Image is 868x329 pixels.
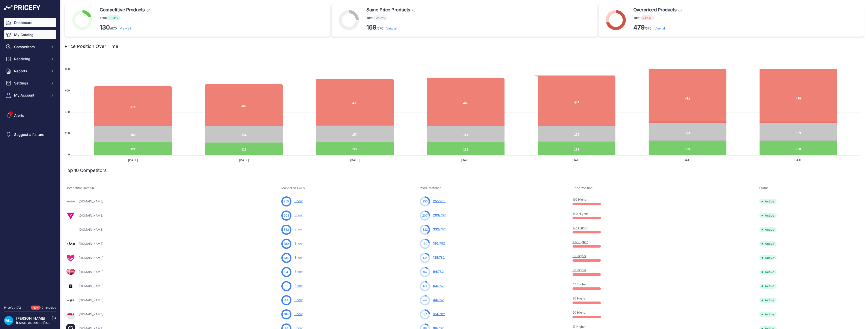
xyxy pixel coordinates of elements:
[573,296,587,300] a: 30 Higher
[433,284,444,288] a: 63/782
[683,159,692,162] tspan: [DATE]
[433,270,444,274] a: 94/782
[422,312,427,317] span: 184
[14,44,47,49] span: Competitors
[79,228,103,231] a: [DOMAIN_NAME]
[433,213,446,217] a: 203/782
[284,256,289,260] span: 135
[79,312,103,316] a: [DOMAIN_NAME]
[4,42,56,51] button: Competitors
[386,26,397,30] a: View all
[4,18,56,300] nav: Sidebar
[420,186,442,190] span: Prod. Matched
[433,312,445,316] a: 184/782
[4,54,56,64] button: Repricing
[42,306,56,309] a: Changelog
[239,159,249,162] tspan: [DATE]
[294,242,303,245] a: Show
[759,199,777,204] span: Active
[4,79,56,88] button: Settings
[284,227,289,232] span: 332
[4,130,56,139] a: Suggest a feature
[573,240,588,244] a: 102 Higher
[573,282,587,286] a: 44 Higher
[16,321,69,325] a: [EMAIL_ADDRESS][DOMAIN_NAME]
[433,298,437,302] span: 44
[65,110,70,113] tspan: 400
[433,199,439,203] span: 255
[4,18,56,27] a: Dashboard
[284,213,289,218] span: 203
[759,186,769,190] span: Status
[573,186,592,190] span: Price Position
[433,242,438,245] span: 180
[572,159,581,162] tspan: [DATE]
[759,255,777,260] span: Active
[100,15,150,20] p: Total
[79,256,103,260] a: [DOMAIN_NAME]
[294,256,303,259] a: Show
[100,23,150,32] p: /670
[759,213,777,218] span: Active
[422,199,428,204] span: 255
[4,91,56,100] button: My Account
[128,159,138,162] tspan: [DATE]
[759,312,777,317] span: Active
[294,213,303,217] a: Show
[633,24,645,31] strong: 479
[79,242,103,246] a: [DOMAIN_NAME]
[759,241,777,246] span: Active
[433,242,445,245] a: 180/782
[422,242,427,246] span: 180
[120,26,131,30] a: View all
[573,325,586,328] a: 17 Higher
[4,30,56,39] a: My Catalog
[433,256,438,259] span: 135
[794,159,803,162] tspan: [DATE]
[422,227,428,232] span: 332
[66,186,94,190] span: Competitor Domain
[65,89,70,92] tspan: 600
[31,306,41,310] span: New
[285,284,288,288] span: 63
[759,227,777,232] span: Active
[65,43,118,50] h2: Price Position Over Time
[79,199,103,203] a: [DOMAIN_NAME]
[14,93,47,98] span: My Account
[423,284,427,288] span: 63
[759,298,777,303] span: Active
[284,298,288,303] span: 44
[366,6,410,13] span: Same Price Products
[433,284,437,288] span: 63
[433,298,444,302] a: 44/782
[633,15,682,20] p: Total
[433,227,446,231] a: 332/782
[633,6,676,13] span: Overpriced Products
[14,56,47,62] span: Repricing
[4,67,56,76] button: Reports
[422,213,428,218] span: 203
[350,159,360,162] tspan: [DATE]
[366,15,415,20] p: Total
[79,284,103,288] a: [DOMAIN_NAME]
[573,268,586,272] a: 66 Higher
[433,227,439,231] span: 332
[14,69,47,74] span: Reports
[573,226,588,230] a: 125 Higher
[366,23,415,32] p: /670
[281,186,305,190] span: Monitored URLs
[284,242,289,246] span: 180
[759,270,777,275] span: Active
[433,213,439,217] span: 203
[461,159,471,162] tspan: [DATE]
[79,214,103,217] a: [DOMAIN_NAME]
[433,312,438,316] span: 184
[284,270,288,274] span: 94
[573,212,588,216] a: 140 Higher
[107,15,121,20] span: 19.4%
[423,270,427,274] span: 94
[294,227,303,231] a: Show
[14,81,47,86] span: Settings
[423,256,427,260] span: 135
[573,254,586,258] a: 95 Higher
